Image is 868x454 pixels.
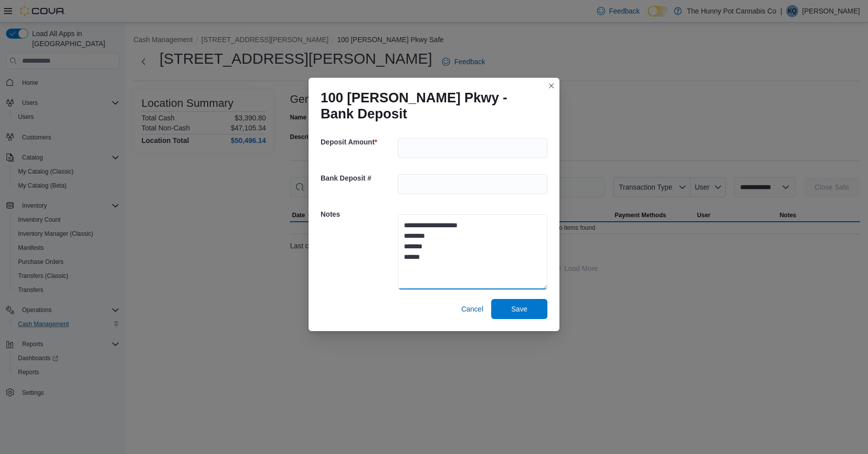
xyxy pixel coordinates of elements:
[457,299,487,319] button: Cancel
[321,168,396,188] h5: Bank Deposit #
[321,204,396,224] h5: Notes
[511,304,527,314] span: Save
[321,132,396,152] h5: Deposit Amount
[321,90,539,122] h1: 100 [PERSON_NAME] Pkwy - Bank Deposit
[545,80,557,92] button: Closes this modal window
[461,304,483,314] span: Cancel
[491,299,547,319] button: Save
